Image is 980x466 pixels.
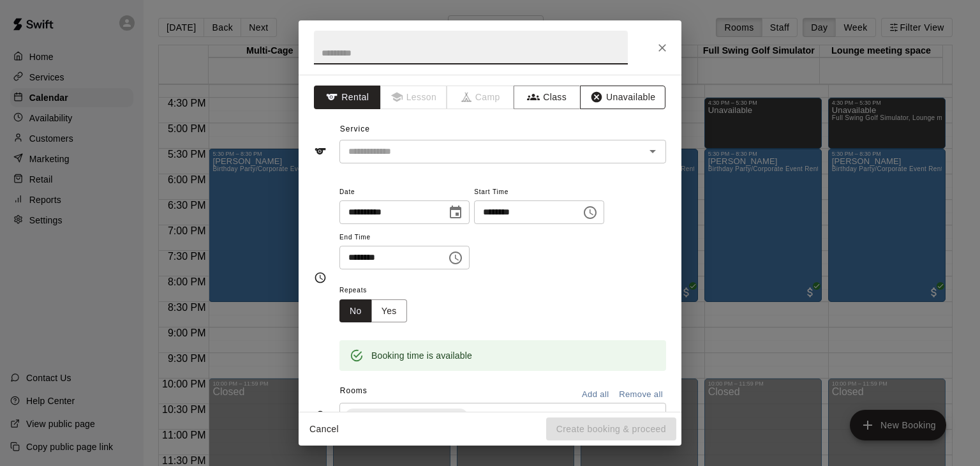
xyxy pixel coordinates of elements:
button: Unavailable [580,86,665,109]
button: Choose time, selected time is 9:00 PM [443,245,468,271]
button: Close [651,36,674,59]
span: Full Swing Golf Simulator [345,410,457,423]
svg: Timing [314,271,327,284]
button: Cancel [304,417,345,441]
div: Full Swing Golf Simulator [345,409,468,424]
button: Choose time, selected time is 8:30 PM [577,200,603,225]
svg: Service [314,145,327,158]
button: Class [514,86,581,109]
button: Open [644,407,662,425]
span: Lessons must be created in the Services page first [381,86,448,109]
div: outlined button group [339,299,407,323]
svg: Rooms [314,410,327,423]
button: Remove all [616,385,666,405]
span: Start Time [474,184,604,201]
span: Service [340,124,370,133]
button: Add all [575,385,616,405]
span: End Time [339,229,470,246]
button: Yes [371,299,407,323]
span: Date [339,184,470,201]
span: Camps can only be created in the Services page [447,86,514,109]
span: Repeats [339,282,417,299]
div: Booking time is available [371,344,472,367]
button: Rental [314,86,381,109]
span: Rooms [340,386,367,395]
button: Choose date, selected date is Sep 12, 2025 [443,200,468,225]
button: Open [644,142,662,160]
button: No [339,299,372,323]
